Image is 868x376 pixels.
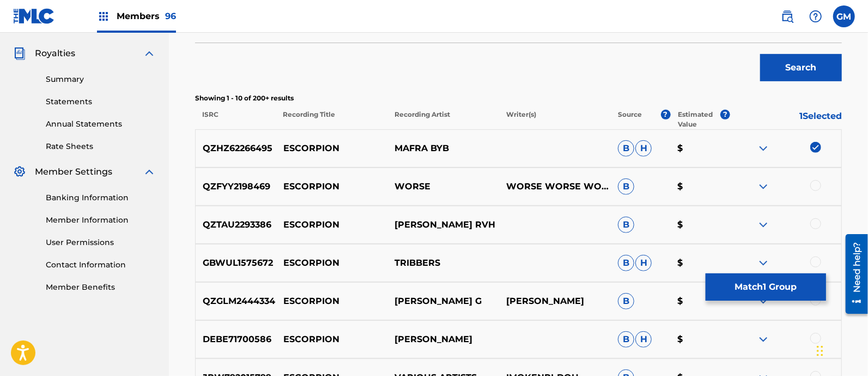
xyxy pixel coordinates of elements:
div: Drag [817,335,823,367]
iframe: Chat Widget [814,324,868,376]
p: QZFYY2198469 [196,180,276,193]
span: Members [117,10,176,22]
p: MAFRA BYB [387,142,499,155]
img: deselect [810,142,821,153]
button: Search [760,54,842,81]
p: ESCORPION [276,256,387,270]
p: [PERSON_NAME] RVH [387,218,499,231]
img: help [809,10,822,23]
span: B [618,217,634,233]
p: ISRC [195,110,276,129]
p: QZGLM2444334 [196,295,276,308]
span: B [618,331,634,348]
p: WORSE WORSE WORSE [499,180,611,193]
p: TRIBBERS [387,256,499,270]
p: $ [670,256,730,270]
span: B [618,293,634,309]
span: H [635,331,652,348]
p: Recording Title [276,110,387,129]
button: Match1 Group [706,273,826,301]
div: User Menu [833,5,855,27]
img: expand [143,47,156,60]
span: Member Settings [35,165,112,178]
p: WORSE [387,180,499,193]
a: Annual Statements [46,118,156,130]
p: Writer(s) [499,110,611,129]
img: expand [757,333,770,346]
p: ESCORPION [276,142,387,155]
img: expand [143,165,156,178]
span: 96 [165,11,176,21]
p: [PERSON_NAME] G [387,295,499,308]
p: QZHZ62266495 [196,142,276,155]
p: ESCORPION [276,218,387,231]
p: Showing 1 - 10 of 200+ results [195,93,842,103]
span: ? [720,110,730,120]
a: Public Search [776,5,798,27]
p: $ [670,142,730,155]
p: GBWUL1575672 [196,256,276,270]
span: B [618,140,634,157]
a: Statements [46,96,156,108]
a: Rate Sheets [46,141,156,152]
span: H [635,140,652,157]
span: ? [661,110,671,120]
p: ESCORPION [276,180,387,193]
span: Royalties [35,47,75,60]
span: H [635,255,652,271]
a: Member Benefits [46,282,156,293]
img: expand [757,142,770,155]
img: MLC Logo [13,8,55,24]
p: [PERSON_NAME] [387,333,499,346]
img: Top Rightsholders [97,10,110,23]
p: $ [670,218,730,231]
img: search [781,10,794,23]
a: Member Information [46,214,156,226]
iframe: Resource Center [837,230,868,318]
p: Recording Artist [387,110,499,129]
p: [PERSON_NAME] [499,295,611,308]
p: Estimated Value [678,110,720,129]
a: Banking Information [46,192,156,204]
p: QZTAU2293386 [196,218,276,231]
p: ESCORPION [276,333,387,346]
img: expand [757,295,770,308]
p: ESCORPION [276,295,387,308]
p: $ [670,180,730,193]
a: Contact Information [46,259,156,271]
p: 1 Selected [730,110,842,129]
img: Royalties [13,47,26,60]
img: expand [757,218,770,231]
img: expand [757,180,770,193]
span: B [618,255,634,271]
span: B [618,178,634,195]
a: Summary [46,74,156,85]
div: Help [805,5,827,27]
img: expand [757,256,770,270]
img: Member Settings [13,165,26,178]
p: $ [670,295,730,308]
a: User Permissions [46,237,156,248]
p: DEBE71700586 [196,333,276,346]
p: Source [618,110,642,129]
p: $ [670,333,730,346]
